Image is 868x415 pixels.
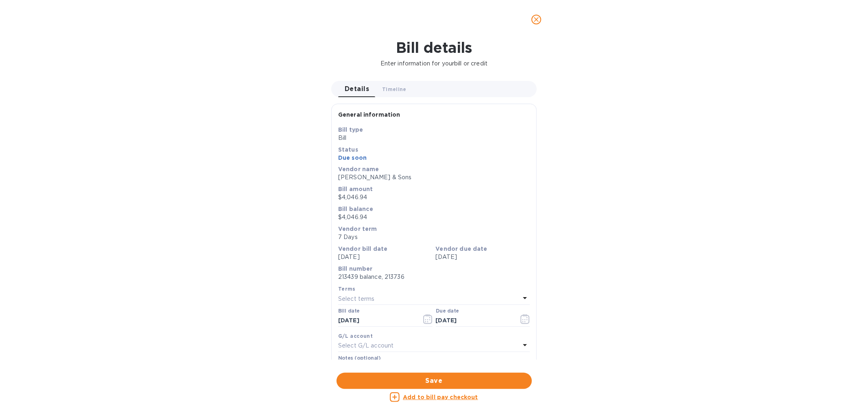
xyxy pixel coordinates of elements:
[436,253,530,261] p: [DATE]
[7,59,861,68] p: Enter information for your bill or credit
[338,341,394,350] p: Select G/L account
[338,356,381,361] label: Notes (optional)
[338,134,530,142] p: Bill
[338,111,400,118] b: General information
[338,286,356,292] b: Terms
[436,315,513,327] input: Due date
[338,273,530,281] p: 213439 balance, 213736
[338,315,415,327] input: Select date
[338,173,530,182] p: [PERSON_NAME] & Sons
[338,126,363,133] b: Bill type
[338,295,375,303] p: Select terms
[338,193,530,202] p: $4,046.94
[338,154,530,162] p: Due soon
[338,146,358,153] b: Status
[338,233,530,241] p: 7 Days
[436,309,459,314] label: Due date
[436,246,488,252] b: Vendor due date
[527,10,546,29] button: close
[338,253,433,261] p: [DATE]
[7,39,861,56] h1: Bill details
[338,333,373,339] b: G/L account
[338,265,373,272] b: Bill number
[345,83,369,95] span: Details
[338,206,373,212] b: Bill balance
[338,166,379,172] b: Vendor name
[338,226,377,232] b: Vendor term
[382,85,407,93] span: Timeline
[338,186,373,192] b: Bill amount
[337,373,532,389] button: Save
[403,394,478,400] u: Add to bill pay checkout
[343,376,525,386] span: Save
[338,309,360,314] label: Bill date
[338,213,530,222] p: $4,046.94
[338,246,387,252] b: Vendor bill date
